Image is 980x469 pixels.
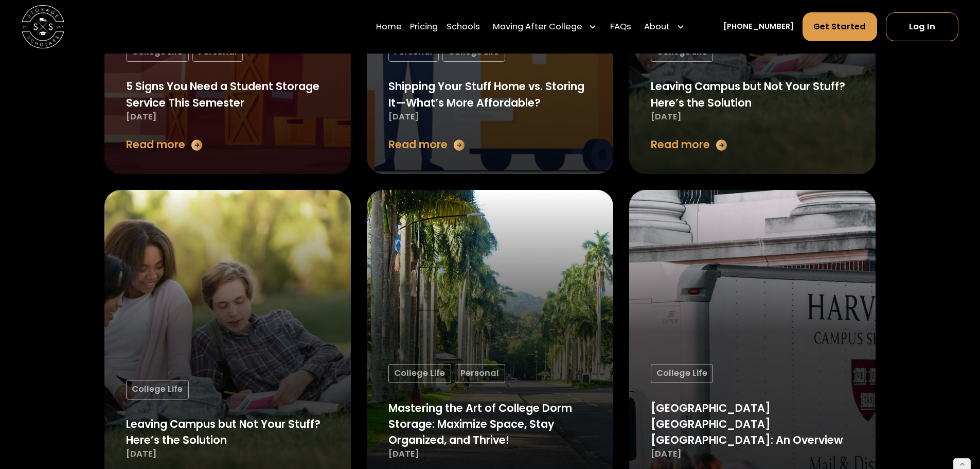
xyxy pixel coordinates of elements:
div: College Life [132,383,183,396]
a: Schools [447,12,480,42]
div: College Life [394,367,445,380]
div: Moving After College [493,21,582,33]
div: About [640,12,689,42]
div: [DATE] [651,111,854,124]
div: [DATE] [126,111,329,124]
div: Read more [126,136,185,152]
div: Leaving Campus but Not Your Stuff? Here’s the Solution [651,78,854,110]
div: Read more [388,136,448,152]
div: [DATE] [651,448,854,461]
a: Home [376,12,402,42]
a: Read more [651,136,728,152]
a: Read more [388,136,466,152]
div: Shipping Your Stuff Home vs. Storing It—What’s More Affordable? [388,78,592,110]
a: [PHONE_NUMBER] [723,21,794,32]
div: [DATE] [126,448,329,461]
a: Read more [126,136,203,152]
div: Mastering the Art of College Dorm Storage: Maximize Space, Stay Organized, and Thrive! [388,400,592,448]
div: College Life [656,367,707,380]
div: Leaving Campus but Not Your Stuff? Here’s the Solution [126,416,329,448]
div: About [644,21,670,33]
a: FAQs [610,12,631,42]
div: 5 Signs You Need a Student Storage Service This Semester [126,78,329,110]
div: Moving After College [489,12,602,42]
img: Storage Scholars main logo [22,5,64,48]
a: Log In [886,12,958,41]
div: [GEOGRAPHIC_DATA] [GEOGRAPHIC_DATA] [GEOGRAPHIC_DATA]: An Overview [651,400,854,448]
div: [DATE] [388,448,592,461]
a: Get Started [803,12,878,41]
div: Read more [651,136,710,152]
div: Personal [460,367,499,380]
a: Pricing [410,12,438,42]
div: [DATE] [388,111,592,124]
